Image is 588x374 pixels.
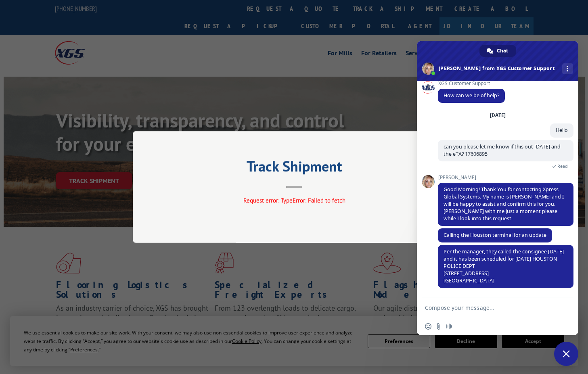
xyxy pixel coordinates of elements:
[425,323,431,330] span: Insert an emoji
[446,323,452,330] span: Audio message
[173,161,415,176] h2: Track Shipment
[435,323,442,330] span: Send a file
[557,163,568,169] span: Read
[479,45,516,57] div: Chat
[444,143,561,157] span: can you please let me know if this out [DATE] and the eTA? 17606895
[243,196,345,204] span: Request error: TypeError: Failed to fetch
[490,113,506,118] div: [DATE]
[444,92,499,99] span: How can we be of help?
[438,175,573,180] span: [PERSON_NAME]
[497,45,508,57] span: Chat
[554,342,578,366] div: Close chat
[444,248,564,284] span: Per the manager, they called the consignee [DATE] and it has been scheduled for [DATE] HOUSTON PO...
[562,63,573,74] div: More channels
[444,186,564,222] span: Good Morning! Thank You for contacting Xpress Global Systems. My name is [PERSON_NAME] and I will...
[425,304,552,311] textarea: Compose your message...
[438,81,505,86] span: XGS Customer Support
[444,232,546,238] span: Calling the Houston terminal for an update
[556,127,568,134] span: Hello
